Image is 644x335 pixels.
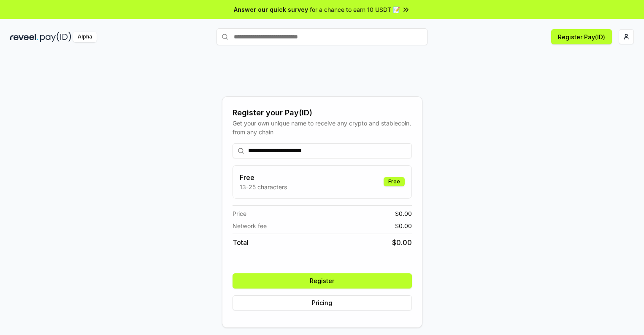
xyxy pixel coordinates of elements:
[395,221,412,230] span: $ 0.00
[233,237,249,248] span: Total
[310,5,400,14] span: for a chance to earn 10 USDT 📝
[233,209,246,218] span: Price
[234,5,308,14] span: Answer our quick survey
[40,32,71,42] img: pay_id
[233,107,412,119] div: Register your Pay(ID)
[551,29,612,44] button: Register Pay(ID)
[233,273,412,289] button: Register
[240,172,287,182] h3: Free
[233,119,412,136] div: Get your own unique name to receive any crypto and stablecoin, from any chain
[392,237,412,248] span: $ 0.00
[10,32,38,42] img: reveel_dark
[73,32,97,42] div: Alpha
[240,182,287,191] p: 13-25 characters
[384,177,405,186] div: Free
[395,209,412,218] span: $ 0.00
[233,221,267,230] span: Network fee
[233,295,412,310] button: Pricing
